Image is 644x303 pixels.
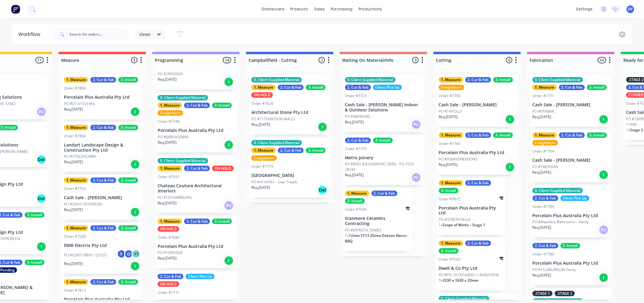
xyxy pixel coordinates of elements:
[158,77,177,82] p: Req. [DATE]
[37,194,46,203] div: Del
[224,256,234,266] div: I
[345,85,371,90] div: 2. Cut & Fab
[64,86,86,91] div: Order #7806
[184,103,210,108] div: 2. Cut & Fab
[64,202,102,207] p: PO #299/173CITYROAD
[345,198,365,204] div: 3. Install
[37,155,46,164] div: Del
[306,85,326,90] div: 3. Install
[278,148,304,153] div: 2. Cut & Fab
[64,186,86,192] div: Order #7753
[533,85,557,90] div: 1. Measure
[311,5,328,14] div: sales
[630,127,643,132] span: Stage 2
[158,200,177,206] p: Req. [DATE]
[439,248,459,254] div: 3. Install
[373,138,393,143] div: 3. Install
[306,148,326,153] div: 3. Install
[37,107,46,117] div: PU
[90,125,116,130] div: 2. Cut & Fab
[251,85,276,90] div: 1. Measure
[124,249,133,259] div: G
[530,130,612,182] div: 1. Measure2. Cut & Fab3. InstallCraigieburnOrder #7704Cash Sale - [PERSON_NAME]PO #1MORGANReq.[DA...
[505,115,515,124] div: I
[130,207,140,217] div: I
[139,31,151,37] span: Views
[25,260,44,265] div: 3. Install
[345,102,422,113] p: Cash Sale - [PERSON_NAME] Indoor & Outdoor Solutions
[278,85,304,90] div: 2. Cut & Fab
[411,120,421,129] div: PU
[61,122,143,172] div: 1. Measure2. Cut & Fab3. InstallOrder #7804Landart Landscape Design & Construction Pty LtdPO #37G...
[212,166,234,171] div: ON HOLD
[436,130,518,175] div: 1. Measure2. Cut & Fab3. InstallOrder #7760Porcelain Plus Australia Pty LtdPO #93BASSMEADOWSReq.[...
[224,201,234,210] div: PU
[251,148,276,153] div: 1. Measure
[493,132,513,138] div: 3. Install
[249,75,331,135] div: 0. Client Supplied Material1. Measure2. Cut & Fab3. InstallON HOLDOrder #7626Architectural Stone ...
[64,159,83,165] p: Req. [DATE]
[533,267,576,273] p: PO #15LABURNUM-Vanity
[439,296,489,301] div: 0. Client Supplied Material
[559,85,585,90] div: 2. Cut & Fab
[249,138,331,198] div: 0. Client Supplied Material1. Measure2. Cut & Fab3. InstallCraigieburnOrder #7779[GEOGRAPHIC_DATA...
[158,195,192,200] p: PO #101HARRISONS
[158,166,182,171] div: 1. Measure
[439,206,503,216] p: Porcelain Plus Australia Pty Ltd
[130,160,140,169] div: I
[158,235,180,240] div: Order #7684
[186,274,215,279] div: Client Pick Up
[439,141,461,146] div: Order #7760
[561,196,590,201] div: Client Pick Up
[439,162,458,167] p: Req. [DATE]
[158,158,208,164] div: 0. Client Supplied Material
[345,191,369,196] div: 1. Measure
[90,279,116,285] div: 2. Cut & Fab
[318,185,327,195] div: Del
[158,140,177,145] p: Req. [DATE]
[158,128,234,133] p: Porcelain Plus Australia Pty Ltd
[533,213,609,218] p: Porcelain Plus Australia Pty Ltd
[345,216,410,226] p: Stanmore Ceramics Contracting
[436,75,518,127] div: 1. Measure2. Cut & Fab3. InstallCraigieburnOrder #7790Cash Sale - [PERSON_NAME]PO #19HOLLYReq.[DA...
[533,132,557,138] div: 1. Measure
[251,116,295,122] p: PO #11TENNYSON-WALLS
[155,93,237,153] div: 0. Client Supplied Material1. Measure2. Cut & Fab3. InstallCraigieburnOrder #7746Porcelain Plus A...
[439,102,516,107] p: Cash Sale - [PERSON_NAME]
[158,71,183,77] p: PO #2RHONDA
[158,174,180,180] div: Order #7593
[64,252,107,258] p: PO #LEAFY DRIVE / Q7233
[439,241,463,246] div: 1. Measure
[251,77,302,83] div: 0. Client Supplied Material
[64,95,141,100] p: Porcelain Plus Australia Pty Ltd
[343,75,424,132] div: 0. Client Supplied Material2. Cut & FabClient Pick UpOrder #7723Cash Sale - [PERSON_NAME] Indoor ...
[465,132,491,138] div: 2. Cut & Fab
[599,273,609,283] div: I
[533,273,551,278] p: Req. [DATE]
[64,125,88,130] div: 1. Measure
[533,196,558,201] div: 2. Cut & Fab
[599,225,609,235] div: PU
[158,110,183,116] div: Craigieburn
[373,85,402,90] div: Client Pick Up
[64,195,141,200] p: Cash Sale - [PERSON_NAME]
[439,278,443,283] span: 3 x
[587,85,607,90] div: 3. Install
[345,138,371,143] div: 2. Cut & Fab
[64,178,88,183] div: 1. Measure
[465,77,491,83] div: 2. Cut & Fab
[64,143,141,153] p: Landart Landscape Design & Construction Pty Ltd
[64,133,86,139] div: Order #7804
[345,93,367,99] div: Order #7723
[573,5,596,14] div: settings
[118,125,138,130] div: 3. Install
[155,156,237,213] div: 0. Client Supplied Material1. Measure2. Cut & FabON HOLDOrder #7593Chateau Couture Architectural ...
[345,161,422,172] p: PO #BDO-[GEOGRAPHIC_DATA] - PO-3723-28344
[251,101,273,106] div: Order #7626
[345,146,367,152] div: Order #7775
[37,242,46,252] div: I
[158,226,179,232] div: ON HOLD
[533,243,558,248] div: 2. Cut & Fab
[64,288,86,293] div: Order #7813
[345,172,364,178] p: Req. [DATE]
